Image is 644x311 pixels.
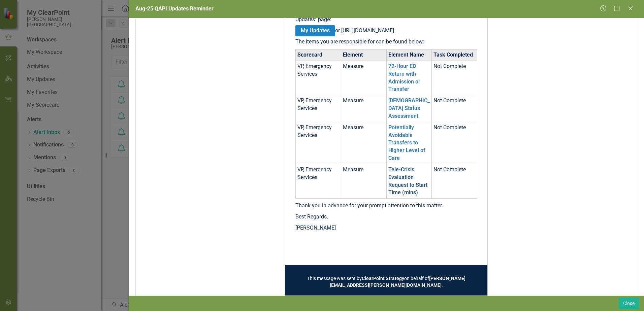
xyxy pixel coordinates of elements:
a: Tele-Crisis Evaluation Request to Start Time (mins) [388,166,427,196]
th: Element [341,49,386,61]
a: [DEMOGRAPHIC_DATA] Status Assessment [388,97,430,119]
td: Not Complete [432,164,477,198]
p: The items you are responsible for can be found below: [295,38,477,46]
td: Measure [341,164,386,198]
th: Element Name [386,49,432,61]
th: Task Completed [432,49,477,61]
p: Thank you in advance for your prompt attention to this matter. [295,202,477,210]
a: My Updates [295,25,335,36]
th: Scorecard [296,49,341,61]
td: Not Complete [432,61,477,95]
td: Not Complete [432,122,477,164]
td: Measure [341,95,386,122]
span: Aug-25 QAPI Updates Reminder [135,5,214,12]
a: 72-Hour ED Return with Admission or Transfer [388,63,420,93]
p: or [URL][DOMAIN_NAME] [295,27,477,35]
strong: ClearPoint Strategy [362,276,404,281]
button: Close [619,298,639,309]
td: Measure [341,61,386,95]
p: Best Regards, [295,213,477,221]
a: Potentially Avoidable Transfers to Higher Level of Care [388,124,425,161]
a: [PERSON_NAME][EMAIL_ADDRESS][PERSON_NAME][DOMAIN_NAME] [330,276,465,288]
td: Measure [341,122,386,164]
td: VP, Emergency Services [296,95,341,122]
td: VP, Emergency Services [296,122,341,164]
td: Not Complete [432,95,477,122]
td: This message was sent by on behalf of . | [PHONE_NUMBER] | [295,275,477,309]
p: [PERSON_NAME] [295,224,477,232]
td: VP, Emergency Services [296,164,341,198]
td: VP, Emergency Services [296,61,341,95]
